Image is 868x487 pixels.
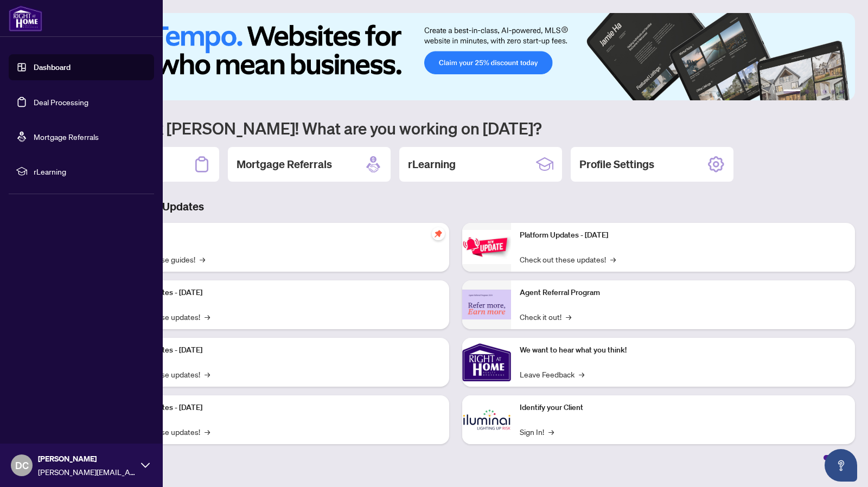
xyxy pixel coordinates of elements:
[520,426,554,438] a: Sign In!→
[520,368,584,380] a: Leave Feedback→
[520,402,846,414] p: Identify your Client
[822,89,827,94] button: 4
[520,253,616,265] a: Check out these updates!→
[520,344,846,356] p: We want to hear what you think!
[38,453,136,465] span: [PERSON_NAME]
[462,230,511,264] img: Platform Updates - June 23, 2025
[840,89,844,94] button: 6
[579,368,584,380] span: →
[237,157,332,172] h2: Mortgage Referrals
[114,287,441,299] p: Platform Updates - [DATE]
[205,311,210,323] span: →
[56,199,855,214] h3: Brokerage & Industry Updates
[520,229,846,241] p: Platform Updates - [DATE]
[432,227,445,240] span: pushpin
[34,97,88,107] a: Deal Processing
[15,458,29,473] span: DC
[34,132,99,142] a: Mortgage Referrals
[408,157,456,172] h2: rLearning
[38,466,136,478] span: [PERSON_NAME][EMAIL_ADDRESS][DOMAIN_NAME]
[520,287,846,299] p: Agent Referral Program
[114,229,441,241] p: Self-Help
[579,157,654,172] h2: Profile Settings
[462,395,511,444] img: Identify your Client
[520,311,571,323] a: Check it out!→
[566,311,571,323] span: →
[114,344,441,356] p: Platform Updates - [DATE]
[56,13,855,100] img: Slide 0
[831,89,835,94] button: 5
[462,338,511,387] img: We want to hear what you think!
[34,165,146,177] span: rLearning
[814,89,818,94] button: 3
[114,402,441,414] p: Platform Updates - [DATE]
[9,5,42,31] img: logo
[462,290,511,319] img: Agent Referral Program
[205,368,210,380] span: →
[783,89,801,94] button: 1
[610,253,616,265] span: →
[34,62,71,72] a: Dashboard
[548,426,554,438] span: →
[200,253,205,265] span: →
[805,89,809,94] button: 2
[56,118,855,138] h1: Welcome back [PERSON_NAME]! What are you working on [DATE]?
[205,426,210,438] span: →
[825,449,857,482] button: Open asap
